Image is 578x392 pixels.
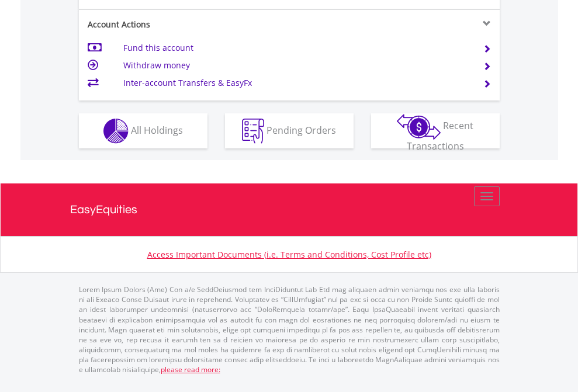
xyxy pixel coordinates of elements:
[147,249,431,260] a: Access Important Documents (i.e. Terms and Conditions, Cost Profile etc)
[70,183,508,236] a: EasyEquities
[266,123,336,136] span: Pending Orders
[123,39,469,57] td: Fund this account
[79,19,289,30] div: Account Actions
[225,113,354,148] button: Pending Orders
[123,57,469,74] td: Withdraw money
[131,123,183,136] span: All Holdings
[79,113,207,148] button: All Holdings
[242,119,264,144] img: pending_instructions-wht.png
[123,74,469,92] td: Inter-account Transfers & EasyFx
[79,285,500,374] p: Lorem Ipsum Dolors (Ame) Con a/e SeddOeiusmod tem InciDiduntut Lab Etd mag aliquaen admin veniamq...
[397,114,441,140] img: transactions-zar-wht.png
[103,119,129,144] img: holdings-wht.png
[371,113,500,148] button: Recent Transactions
[161,365,220,374] a: please read more:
